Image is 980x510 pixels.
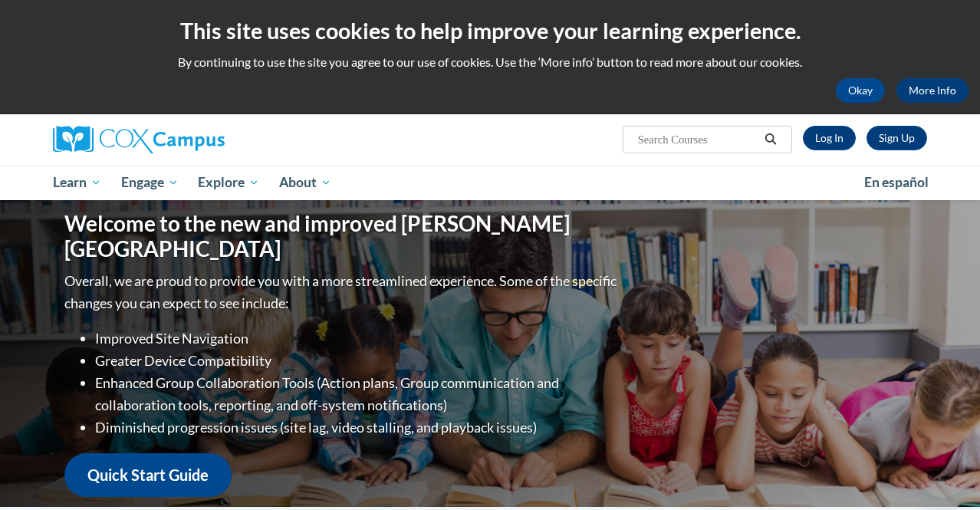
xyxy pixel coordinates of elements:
[854,166,939,199] a: En español
[198,173,259,192] span: Explore
[43,165,111,200] a: Learn
[95,327,620,350] li: Improved Site Navigation
[95,372,620,416] li: Enhanced Group Collaboration Tools (Action plans, Group communication and collaboration tools, re...
[64,270,620,314] p: Overall, we are proud to provide you with a more streamlined experience. Some of the specific cha...
[95,350,620,372] li: Greater Device Compatibility
[53,126,329,153] a: Cox Campus
[919,449,968,498] iframe: Button to launch messaging window
[803,126,856,150] a: Log In
[12,15,968,46] h2: This site uses cookies to help improve your learning experience.
[279,173,331,192] span: About
[12,54,968,71] p: By continuing to use the site you agree to our use of cookies. Use the ‘More info’ button to read...
[41,165,939,200] div: Main menu
[121,173,179,192] span: Engage
[64,211,620,262] h1: Welcome to the new and improved [PERSON_NAME][GEOGRAPHIC_DATA]
[269,165,341,200] a: About
[188,165,269,200] a: Explore
[64,453,232,497] a: Quick Start Guide
[111,165,189,200] a: Engage
[867,126,927,150] a: Register
[864,174,929,190] span: En español
[759,130,782,149] button: Search
[95,416,620,439] li: Diminished progression issues (site lag, video stalling, and playback issues)
[896,78,968,103] a: More Info
[53,126,225,153] img: Cox Campus
[636,130,759,149] input: Search Courses
[836,78,885,103] button: Okay
[53,173,101,192] span: Learn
